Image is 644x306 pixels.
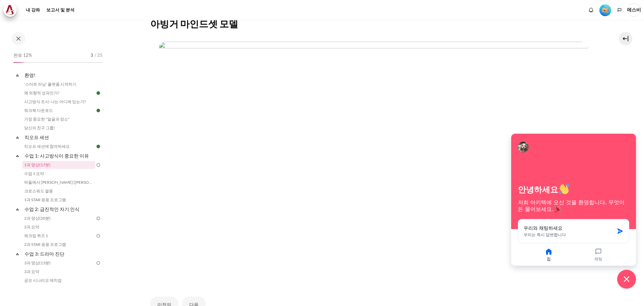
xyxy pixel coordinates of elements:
button: 언어 [614,5,625,15]
a: 왜 외향적 성과인가? [22,89,95,97]
font: 킥오프 세션에 참여하세요 [24,144,70,149]
font: 1과 영상(17분) [24,162,51,167]
a: 2과 영상(20분) [22,214,95,222]
img: 할 일 [95,260,101,266]
a: 3과 영상(13분) [22,259,95,267]
img: 레벨 #1 [599,4,611,16]
font: 수업 1 요약 [24,171,44,176]
font: 체크업 퀴즈 1 [24,233,48,238]
span: 무너지다 [14,251,21,257]
a: 가장 중요한 "얼굴과 장소" [22,115,95,123]
font: / 25 [95,52,103,58]
font: 수업 1: 사고방식이 중요한 이유 [24,153,89,159]
font: 3과 STAR 응용 프로그램 [24,287,66,292]
a: 수업 1 요약 [22,170,95,178]
font: 당신의 친구 그룹! [24,125,55,130]
font: 3과 영상(13분) [24,260,51,265]
a: 공모 시나리오 매치업 [22,276,95,285]
font: 2과 영상(20분) [24,216,51,221]
font: 공모 시나리오 매치업 [24,278,62,283]
font: 내 강좌 [26,7,40,12]
a: 수업 3: 드라마 진단 [23,249,95,258]
font: 환영! [24,72,36,78]
a: 사고방식 조사: 나는 어디에 있는가? [22,98,95,106]
div: 12% [13,62,24,63]
a: 체크업 퀴즈 1 [22,232,95,240]
div: 레벨 #1 [599,4,611,16]
font: 에스비 [627,7,641,12]
a: 킥오프 세션에 참여하세요 [22,142,95,150]
font: 1과 STAR 응용 프로그램 [24,197,66,202]
font: 3과 요약 [24,269,39,274]
a: 1과 영상(17분) [22,161,95,169]
span: 무너지다 [14,134,21,141]
a: 수업 1: 사고방식이 중요한 이유 [23,151,95,160]
img: 완료 [95,143,101,149]
img: 건축가 [5,5,15,15]
a: 환영! [23,71,95,80]
a: 건축가 건축가 [3,3,20,17]
font: 보고서 및 분석 [46,7,74,12]
a: 당신의 친구 그룹! [22,124,95,132]
img: 할 일 [95,215,101,221]
font: 워크북 다운로드 [24,108,53,113]
span: 무너지다 [14,206,21,213]
font: 완료 12% [13,52,32,58]
font: 크로스워드 열풍 [24,188,53,193]
font: 사고방식 조사: 나는 어디에 있는가? [24,99,86,104]
img: 할 일 [95,162,101,168]
font: 2과 STAR 응용 프로그램 [24,242,66,247]
font: 허들에서 [PERSON_NAME] ([PERSON_NAME]의 이야기) [24,180,125,185]
font: 3 [91,52,93,58]
img: 완료 [95,90,101,96]
a: 크로스워드 열풍 [22,187,95,195]
span: 무너지다 [14,72,21,79]
font: '스마트 러닝' 플랫폼 시작하기 [24,82,76,87]
a: 허들에서 [PERSON_NAME] ([PERSON_NAME]의 이야기) [22,178,95,186]
a: 2과 요약 [22,223,95,231]
div: 새 알림이 없는 알림 창 표시 [586,5,596,15]
a: '스마트 러닝' 플랫폼 시작하기 [22,80,95,88]
img: 할 일 [95,233,101,239]
span: 무너지다 [14,152,21,159]
a: 레벨 #1 [597,4,614,16]
a: 킥오프 세션 [23,133,95,142]
font: 킥오프 세션 [24,134,49,140]
a: 1과 STAR 응용 프로그램 [22,196,95,204]
font: 수업 2: 급진적인 자기 인식 [24,206,79,212]
font: 수업 3: 드라마 진단 [24,251,64,257]
font: 2과 요약 [24,224,39,229]
a: 워크북 다운로드 [22,106,95,115]
a: 3과 요약 [22,268,95,276]
a: 수업 2: 급진적인 자기 인식 [23,205,95,214]
font: 아빙거 마인드셋 모델 [150,18,238,29]
a: 사용자 메뉴 [627,3,641,17]
font: 가장 중요한 "얼굴과 장소" [24,117,70,122]
a: 2과 STAR 응용 프로그램 [22,241,95,249]
font: 왜 외향적 성과인가? [24,90,59,95]
img: 완료 [95,107,101,114]
a: 3과 STAR 응용 프로그램 [22,285,95,293]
